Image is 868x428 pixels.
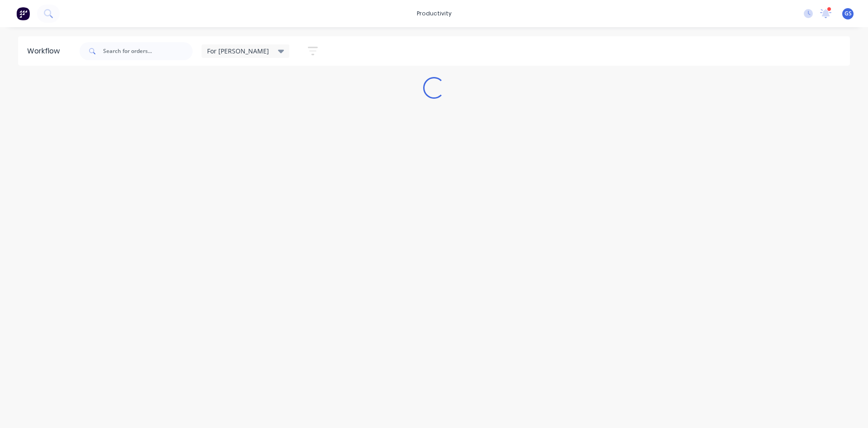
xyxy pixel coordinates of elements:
[27,46,64,57] div: Workflow
[207,46,269,56] span: For [PERSON_NAME]
[844,10,852,18] span: GS
[103,42,193,60] input: Search for orders...
[412,7,456,20] div: productivity
[16,7,30,20] img: Factory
